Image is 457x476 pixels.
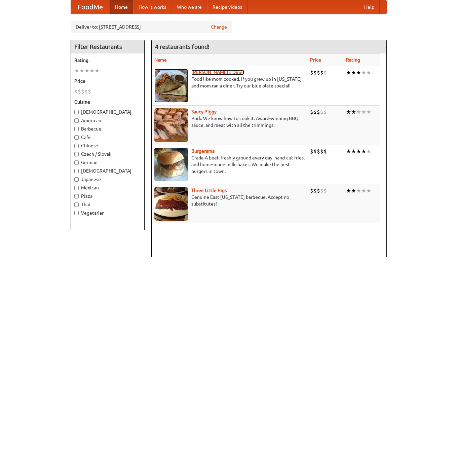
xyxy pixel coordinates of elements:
[356,69,361,76] li: ★
[154,154,305,175] p: Grade A beef, freshly ground every day, hand-cut fries, and home-made milkshakes. We make the bes...
[366,108,371,116] li: ★
[346,148,351,155] li: ★
[361,108,366,116] li: ★
[74,109,141,115] label: [DEMOGRAPHIC_DATA]
[191,148,215,154] a: Burgerama
[313,69,317,76] li: $
[74,142,141,149] label: Chinese
[313,187,317,194] li: $
[191,188,227,193] a: Three Little Pigs
[361,69,366,76] li: ★
[74,210,141,216] label: Vegetarian
[356,108,361,116] li: ★
[74,201,141,208] label: Thai
[78,88,81,95] li: $
[74,186,79,190] input: Mexican
[154,148,188,181] img: burgerama.jpg
[366,69,371,76] li: ★
[351,108,356,116] li: ★
[74,135,79,140] input: Cafe
[346,108,351,116] li: ★
[74,88,78,95] li: $
[346,57,360,63] a: Rating
[74,67,79,74] li: ★
[74,144,79,148] input: Chinese
[74,194,79,198] input: Pizza
[71,0,110,14] a: FoodMe
[94,67,100,74] li: ★
[207,0,247,14] a: Recipe videos
[74,169,79,173] input: [DEMOGRAPHIC_DATA]
[154,108,188,142] img: saucy.jpg
[71,21,232,33] div: Deliver to: [STREET_ADDRESS]
[74,176,141,183] label: Japanese
[346,69,351,76] li: ★
[366,148,371,155] li: ★
[74,211,79,215] input: Vegetarian
[154,187,188,221] img: littlepigs.jpg
[191,70,244,75] a: [PERSON_NAME]'s Diner
[351,148,356,155] li: ★
[110,0,133,14] a: Home
[84,67,89,74] li: ★
[346,187,351,194] li: ★
[74,57,141,64] h5: Rating
[351,187,356,194] li: ★
[351,69,356,76] li: ★
[317,69,320,76] li: $
[74,125,141,132] label: Barbecue
[74,168,141,174] label: [DEMOGRAPHIC_DATA]
[74,151,141,157] label: Czech / Slovak
[323,69,327,76] li: $
[320,187,323,194] li: $
[74,159,141,166] label: German
[74,127,79,131] input: Barbecue
[366,187,371,194] li: ★
[320,69,323,76] li: $
[323,187,327,194] li: $
[313,148,317,155] li: $
[356,148,361,155] li: ★
[211,24,227,30] a: Change
[356,187,361,194] li: ★
[310,57,321,63] a: Price
[89,67,94,74] li: ★
[313,108,317,116] li: $
[71,40,144,53] h4: Filter Restaurants
[74,118,79,123] input: American
[191,109,217,114] a: Saucy Piggy
[74,177,79,182] input: Japanese
[84,88,88,95] li: $
[172,0,207,14] a: Who we are
[317,148,320,155] li: $
[323,148,327,155] li: $
[154,194,305,207] p: Genuine East [US_STATE] barbecue. Accept no substitutes!
[74,203,79,207] input: Thai
[79,67,84,74] li: ★
[154,69,188,103] img: sallys.jpg
[317,187,320,194] li: $
[155,43,210,50] ng-pluralize: 4 restaurants found!
[154,115,305,129] p: Pork. We know how to cook it. Award-winning BBQ sauce, and meat with all the trimmings.
[74,99,141,105] h5: Cuisine
[74,110,79,114] input: [DEMOGRAPHIC_DATA]
[154,57,167,63] a: Name
[81,88,84,95] li: $
[310,148,313,155] li: $
[74,78,141,84] h5: Price
[361,148,366,155] li: ★
[361,187,366,194] li: ★
[359,0,380,14] a: Help
[74,117,141,124] label: American
[320,148,323,155] li: $
[74,160,79,165] input: German
[310,108,313,116] li: $
[74,134,141,141] label: Cafe
[317,108,320,116] li: $
[88,88,91,95] li: $
[74,184,141,191] label: Mexican
[74,193,141,199] label: Pizza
